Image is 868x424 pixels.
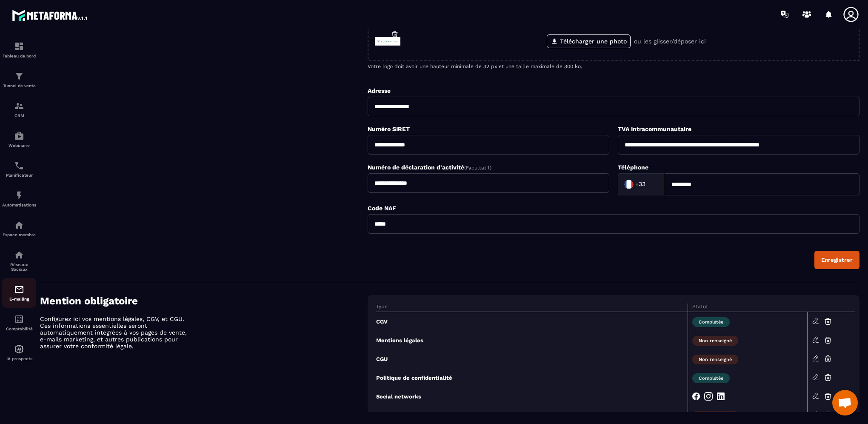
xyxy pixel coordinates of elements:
p: Automatisations [2,203,36,207]
input: Search for option [647,178,656,191]
label: TVA Intracommunautaire [618,126,691,132]
img: scheduler [14,160,24,171]
img: formation [14,41,24,52]
label: Numéro SIRET [368,126,410,132]
h4: Mention obligatoire [40,295,368,307]
img: logo [12,8,89,23]
img: automations [14,131,24,141]
label: Téléphone [618,164,648,171]
p: Webinaire [2,143,36,148]
label: Numéro de déclaration d'activité [368,164,491,171]
td: CGU [376,350,688,368]
label: Code NAF [368,205,396,212]
span: Complétée [692,317,730,327]
span: Non renseigné [692,336,738,346]
th: Statut [688,304,807,312]
a: automationsautomationsAutomatisations [2,184,36,214]
img: accountant [14,314,24,324]
img: instagram-w.03fc5997.svg [704,392,713,401]
p: E-mailing [2,297,36,301]
td: Politique de confidentialité [376,368,688,387]
span: Non renseigné [692,411,738,421]
img: automations [14,190,24,201]
span: Complétée [692,373,730,383]
img: Country Flag [620,176,637,193]
span: (Facultatif) [464,165,491,171]
label: Adresse [368,87,391,94]
p: IA prospects [2,356,36,361]
p: Configurez ici vos mentions légales, CGV, et CGU. Ces informations essentielles seront automatiqu... [40,315,189,350]
td: Mentions légales [376,331,688,350]
a: formationformationCRM [2,95,36,124]
a: automationsautomationsEspace membre [2,214,36,244]
a: Ouvrir le chat [832,390,858,415]
td: CGV [376,312,688,331]
a: formationformationTunnel de vente [2,65,36,95]
div: Enregistrer [821,257,853,263]
img: fb-small-w.b3ce3e1f.svg [692,392,700,401]
a: emailemailE-mailing [2,278,36,308]
p: Planificateur [2,173,36,178]
label: Télécharger une photo [547,34,631,48]
a: social-networksocial-networkRéseaux Sociaux [2,244,36,278]
p: Comptabilité [2,327,36,331]
img: automations [14,220,24,230]
td: Social networks [376,387,688,406]
p: Tunnel de vente [2,83,36,88]
p: Tableau de bord [2,54,36,58]
p: ou les glisser/déposer ici [634,38,706,45]
a: automationsautomationsWebinaire [2,124,36,154]
p: CRM [2,113,36,118]
a: accountantaccountantComptabilité [2,308,36,338]
div: Search for option [618,173,665,195]
p: Réseaux Sociaux [2,262,36,272]
span: +33 [635,180,645,189]
th: Type [376,304,688,312]
img: linkedin-small-w.c67d805a.svg [717,392,725,401]
button: Enregistrer [814,251,859,269]
img: email [14,284,24,295]
a: formationformationTableau de bord [2,35,36,65]
img: automations [14,344,24,354]
img: social-network [14,250,24,260]
img: formation [14,101,24,111]
a: schedulerschedulerPlanificateur [2,154,36,184]
p: Votre logo doit avoir une hauteur minimale de 32 px et une taille maximale de 300 ko. [368,63,859,69]
span: Non renseigné [692,355,738,364]
img: formation [14,71,24,81]
p: Espace membre [2,232,36,237]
